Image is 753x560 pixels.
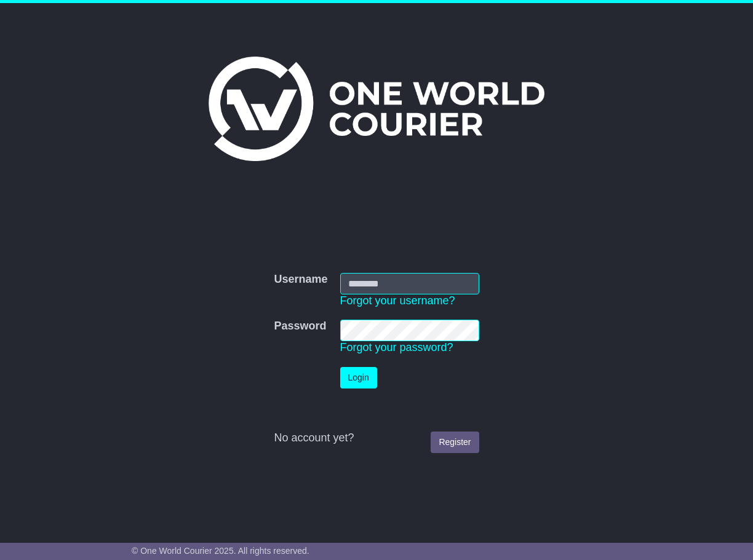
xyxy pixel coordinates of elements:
label: Password [274,320,326,333]
label: Username [274,273,327,286]
img: One World [209,57,544,161]
a: Forgot your password? [340,341,453,353]
button: Login [340,367,377,388]
div: No account yet? [274,432,479,445]
a: Register [431,432,479,453]
span: © One World Courier 2025. All rights reserved. [132,546,309,556]
a: Forgot your username? [340,294,455,307]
